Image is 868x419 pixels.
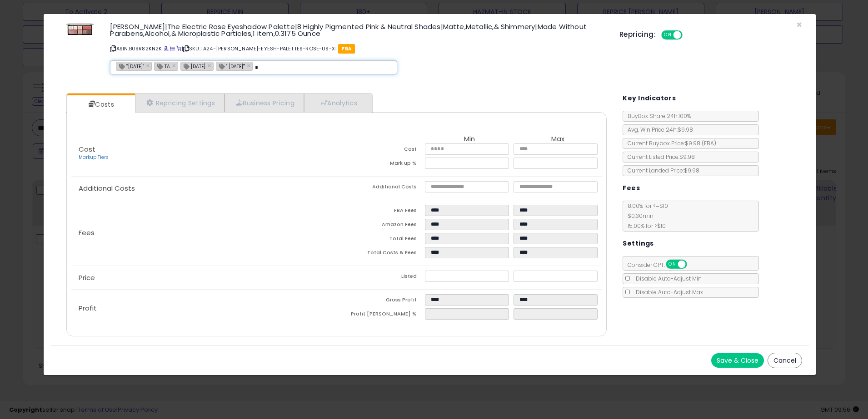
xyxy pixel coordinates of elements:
span: ( FBA ) [702,139,716,147]
a: Repricing Settings [135,94,225,112]
a: Analytics [304,94,371,112]
span: BuyBox Share 24h: 100% [623,112,691,120]
span: ON [667,261,678,268]
a: Business Pricing [224,94,304,112]
span: 8.00 % for <= $10 [623,202,668,230]
img: 31w4bUMIS9L._SL60_.jpg [66,23,94,35]
h5: Repricing: [619,31,656,38]
h5: Fees [623,182,640,194]
a: BuyBox page [164,45,169,52]
td: Gross Profit [337,294,425,308]
a: Costs [67,95,134,113]
h5: Settings [623,238,653,249]
td: Profit [PERSON_NAME] % [337,308,425,322]
span: [DATE] [181,62,205,70]
td: Additional Costs [337,181,425,195]
span: Current Landed Price: $9.98 [623,167,699,174]
td: Total Fees [337,233,425,247]
p: ASIN: B09R82KN2K | SKU: TA24-[PERSON_NAME]-EYESH-PALETTES-ROSE-US-X1 [110,41,606,56]
a: × [247,61,253,69]
a: × [172,61,178,69]
button: Cancel [768,353,802,368]
a: × [146,61,151,69]
td: Cost [337,143,425,158]
td: FBA Fees [337,205,425,219]
a: Your listing only [176,45,181,52]
span: Current Listed Price: $9.98 [623,153,695,161]
td: Mark up % [337,158,425,172]
span: ""[DATE]" [116,62,144,70]
span: $9.98 [685,139,716,147]
span: FBA [338,44,355,54]
p: Cost [71,146,337,161]
a: × [208,61,213,69]
span: Disable Auto-Adjust Min [631,275,702,282]
span: TA [155,62,170,70]
p: Additional Costs [71,185,337,192]
button: Save & Close [711,353,764,368]
span: Consider CPT: [623,261,699,269]
span: ON [662,31,673,39]
p: Fees [71,229,337,237]
span: " [DATE]"" [216,62,245,70]
span: Current Buybox Price: [623,139,716,147]
span: OFF [686,261,700,268]
th: Max [514,135,602,143]
span: 15.00 % for > $10 [623,222,666,230]
span: Disable Auto-Adjust Max [631,288,703,296]
span: Avg. Win Price 24h: $9.98 [623,126,693,133]
a: Markup Tiers [79,154,109,161]
p: Profit [71,305,337,312]
span: × [796,18,802,31]
span: $0.30 min [623,212,653,220]
h3: [PERSON_NAME]|The Electric Rose Eyeshadow Palette|8 Highly Pigmented Pink & Neutral Shades|Matte,... [110,23,606,37]
td: Listed [337,271,425,285]
span: OFF [681,31,696,39]
p: Price [71,274,337,281]
td: Total Costs & Fees [337,247,425,261]
th: Min [425,135,514,143]
td: Amazon Fees [337,219,425,233]
a: All offer listings [170,45,175,52]
h5: Key Indicators [623,93,676,104]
